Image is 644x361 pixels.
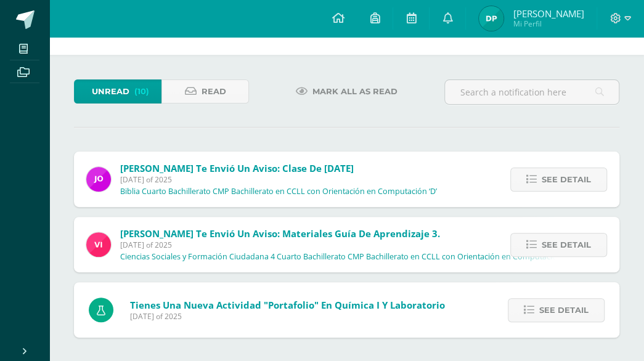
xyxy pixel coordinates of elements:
a: Mark all as read [280,79,413,103]
span: [PERSON_NAME] te envió un aviso: Clase de [DATE] [120,162,354,174]
span: Mi Perfil [513,18,584,29]
p: Ciencias Sociales y Formación Ciudadana 4 Cuarto Bachillerato CMP Bachillerato en CCLL con Orient... [120,252,572,262]
input: Search a notification here [445,80,619,104]
span: See detail [542,168,591,191]
span: Read [202,80,226,103]
a: Read [161,79,249,103]
span: See detail [542,233,591,256]
span: [DATE] of 2025 [120,240,572,250]
span: Mark all as read [312,80,397,103]
p: Biblia Cuarto Bachillerato CMP Bachillerato en CCLL con Orientación en Computación ‘D’ [120,187,437,197]
span: (10) [134,80,149,103]
span: Unread [92,80,129,103]
span: See detail [539,299,589,322]
span: [PERSON_NAME] te envió un aviso: Materiales Guía de aprendizaje 3. [120,227,440,240]
span: [PERSON_NAME] [513,7,584,20]
a: Unread(10) [74,79,161,103]
span: Tienes una nueva actividad "Portafolio" En Química I y Laboratorio [130,299,445,311]
span: [DATE] of 2025 [130,311,445,322]
span: [DATE] of 2025 [120,174,437,185]
img: 6614adf7432e56e5c9e182f11abb21f1.png [86,167,111,192]
img: 815b63cdd82b759088549b83563f60d9.png [479,6,503,31]
img: bd6d0aa147d20350c4821b7c643124fa.png [86,232,111,257]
